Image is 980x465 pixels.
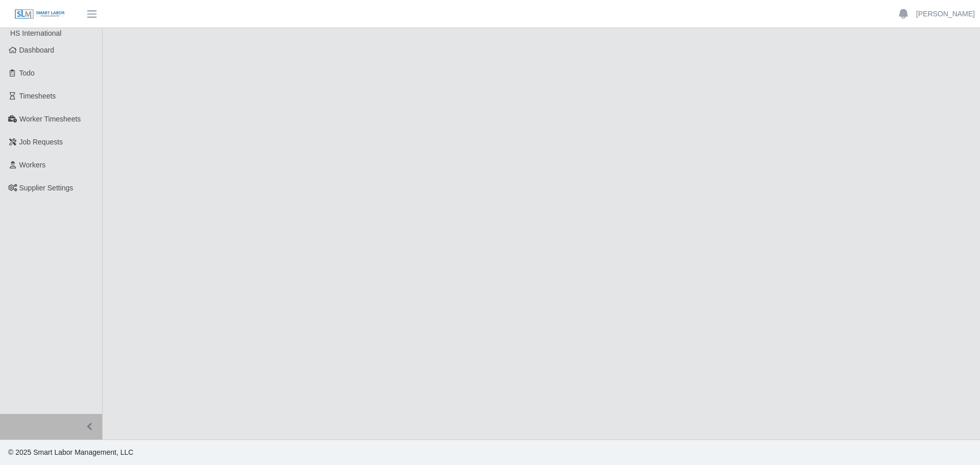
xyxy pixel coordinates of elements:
span: Dashboard [19,46,55,54]
span: Workers [19,161,46,169]
span: © 2025 Smart Labor Management, LLC [8,448,133,456]
span: Job Requests [19,138,63,146]
span: Worker Timesheets [19,115,81,123]
span: Todo [19,69,35,77]
span: Supplier Settings [19,184,73,192]
a: [PERSON_NAME] [916,9,975,19]
img: SLM Logo [14,9,65,20]
span: Timesheets [19,92,56,100]
span: HS International [10,29,61,37]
